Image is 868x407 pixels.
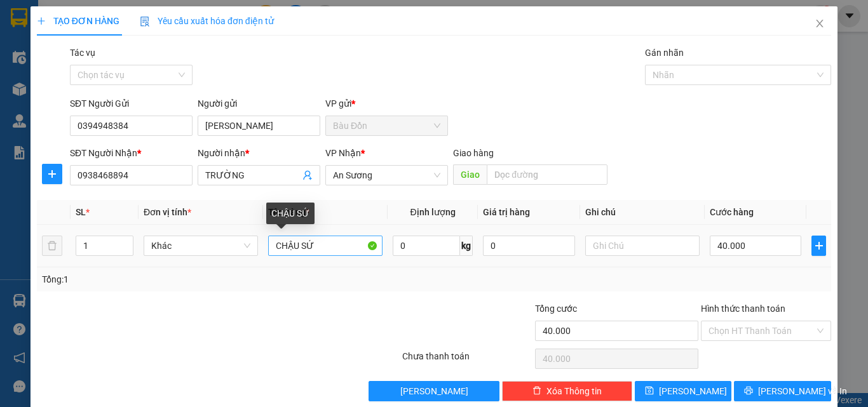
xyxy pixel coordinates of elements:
input: Dọc đường [487,164,607,185]
span: [PERSON_NAME] [659,384,727,398]
button: deleteXóa Thông tin [502,381,632,401]
span: Đơn vị tính [144,207,191,217]
button: plus [811,236,826,256]
input: 0 [483,236,574,256]
span: delete [532,386,541,396]
button: save[PERSON_NAME] [635,381,732,401]
div: 30.000 [10,82,114,97]
span: Cước hàng [710,207,754,217]
div: SƠN [121,41,224,57]
div: SĐT Người Gửi [70,97,193,110]
span: kg [460,236,473,256]
span: Gửi: [11,12,31,25]
span: plus [37,17,46,25]
span: Tổng cước [535,304,577,314]
button: [PERSON_NAME] [369,381,499,401]
span: Yêu cầu xuất hóa đơn điện tử [140,16,274,26]
button: delete [42,236,62,256]
div: Lý Thường Kiệt [121,11,224,41]
span: Giao hàng [453,148,494,158]
span: An Sương [333,166,440,185]
input: Ghi Chú [585,236,700,256]
span: SL [76,207,86,217]
span: TẠO ĐƠN HÀNG [37,16,119,26]
div: Tổng: 1 [42,272,336,286]
input: VD: Bàn, Ghế [268,236,383,256]
span: Nhận: [121,12,152,25]
div: Bàu Đồn [11,11,112,26]
span: Bàu Đồn [333,116,440,135]
span: [PERSON_NAME] [400,384,468,398]
div: 0937616098 [121,57,224,74]
div: SĐT Người Nhận [70,146,193,160]
span: printer [744,386,753,396]
div: CHẬU SỨ [266,203,315,224]
label: Gán nhãn [645,48,684,58]
span: Xóa Thông tin [546,384,602,398]
span: save [645,386,654,396]
div: Chưa thanh toán [401,349,534,371]
span: VP Nhận [325,148,361,158]
th: Ghi chú [580,200,705,225]
span: Khác [151,236,250,255]
span: Giao [453,164,487,185]
img: icon [140,17,150,27]
span: user-add [302,170,313,180]
button: printer[PERSON_NAME] và In [734,381,831,401]
div: Người nhận [198,146,320,160]
label: Tác vụ [70,48,95,58]
span: plus [812,241,825,251]
div: Người gửi [198,97,320,110]
span: Định lượng [410,207,455,217]
span: close [815,18,825,29]
label: Hình thức thanh toán [701,304,785,314]
span: Giá trị hàng [483,207,530,217]
div: VP gửi [325,97,448,110]
button: plus [42,164,62,184]
span: plus [43,169,62,179]
span: [PERSON_NAME] và In [758,384,847,398]
div: NHÂN [11,26,112,41]
div: 0973744171 [11,41,112,59]
span: CR : [10,83,29,97]
button: Close [802,6,837,42]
